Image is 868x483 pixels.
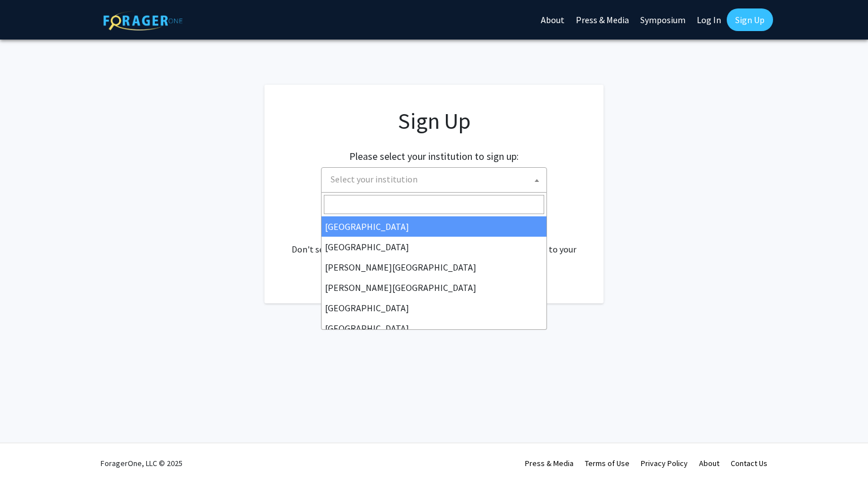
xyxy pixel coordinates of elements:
[324,195,544,214] input: Search
[322,237,546,257] li: [GEOGRAPHIC_DATA]
[331,173,418,185] span: Select your institution
[525,458,574,468] a: Press & Media
[641,458,688,468] a: Privacy Policy
[322,216,546,237] li: [GEOGRAPHIC_DATA]
[287,215,581,269] div: Already have an account? . Don't see your institution? about bringing ForagerOne to your institut...
[103,11,183,31] img: ForagerOne Logo
[101,443,183,483] div: ForagerOne, LLC © 2025
[321,167,547,193] span: Select your institution
[731,458,767,468] a: Contact Us
[322,277,546,298] li: [PERSON_NAME][GEOGRAPHIC_DATA]
[326,168,546,191] span: Select your institution
[322,257,546,277] li: [PERSON_NAME][GEOGRAPHIC_DATA]
[322,298,546,318] li: [GEOGRAPHIC_DATA]
[322,318,546,338] li: [GEOGRAPHIC_DATA]
[727,8,773,31] a: Sign Up
[699,458,719,468] a: About
[349,150,519,163] h2: Please select your institution to sign up:
[287,107,581,134] h1: Sign Up
[585,458,630,468] a: Terms of Use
